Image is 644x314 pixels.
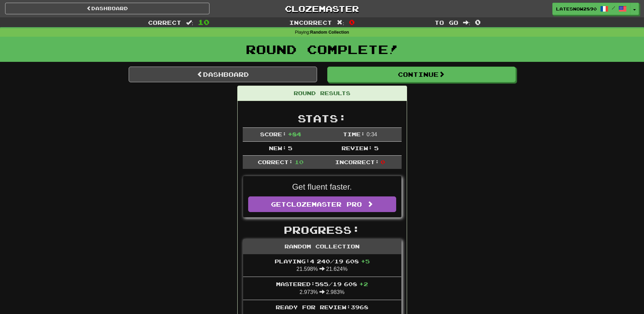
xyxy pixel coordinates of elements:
[612,5,615,10] span: /
[243,254,401,277] li: 21.598% 21.624%
[374,145,379,151] span: 5
[288,131,301,137] span: + 84
[198,18,209,26] span: 10
[342,145,372,151] span: Review:
[220,3,424,15] a: Clozemaster
[295,159,303,165] span: 10
[367,132,377,137] span: 0 : 34
[552,3,630,15] a: LateSnow2890 /
[148,19,181,26] span: Correct
[359,281,368,287] span: + 2
[381,159,385,165] span: 0
[276,304,368,310] span: Ready for Review: 3968
[248,196,396,212] a: GetClozemaster Pro
[349,18,355,26] span: 0
[343,131,365,137] span: Time:
[276,281,368,287] span: Mastered: 585 / 19 608
[289,19,332,26] span: Incorrect
[260,131,287,137] span: Score:
[269,145,287,151] span: New:
[337,20,344,25] span: :
[286,200,362,208] span: Clozemaster Pro
[243,113,402,124] h2: Stats:
[238,86,407,101] div: Round Results
[5,3,209,14] a: Dashboard
[288,145,292,151] span: 5
[186,20,194,25] span: :
[361,258,370,264] span: + 5
[327,67,516,82] button: Continue
[248,181,396,193] p: Get fluent faster.
[475,18,481,26] span: 0
[243,224,402,235] h2: Progress:
[556,6,597,12] span: LateSnow2890
[463,20,471,25] span: :
[243,239,401,254] div: Random Collection
[129,67,317,82] a: Dashboard
[243,277,401,300] li: 2.973% 2.983%
[310,30,349,35] strong: Random Collection
[435,19,458,26] span: To go
[275,258,370,264] span: Playing: 4 240 / 19 608
[258,159,293,165] span: Correct:
[2,42,642,56] h1: Round Complete!
[335,159,379,165] span: Incorrect:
